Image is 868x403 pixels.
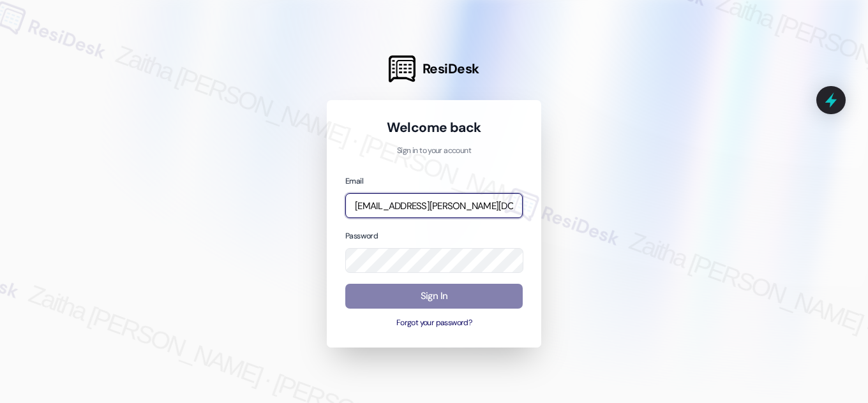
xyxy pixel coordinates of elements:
h1: Welcome back [345,119,523,136]
p: Sign in to your account [345,145,523,157]
button: Forgot your password? [345,318,523,329]
input: name@example.com [345,193,523,218]
label: Password [345,231,378,241]
button: Sign In [345,284,523,309]
img: ResiDesk Logo [389,55,415,82]
span: ResiDesk [423,60,479,78]
label: Email [345,176,363,186]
